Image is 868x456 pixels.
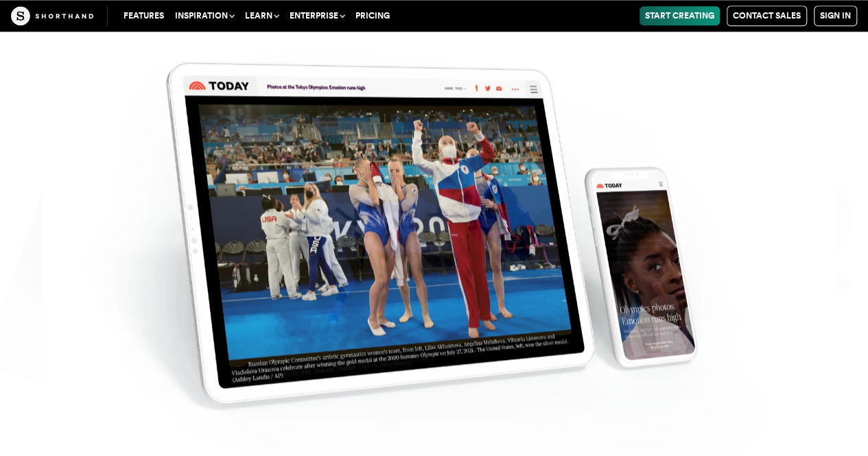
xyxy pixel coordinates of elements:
a: Pricing [350,6,395,25]
button: Inspiration [169,6,239,25]
button: Learn [239,6,284,25]
a: Features [118,6,169,25]
img: The Craft [11,6,93,25]
a: Start Creating [640,6,720,25]
a: Contact Sales [727,5,807,26]
button: Enterprise [284,6,350,25]
a: Sign in [814,5,857,26]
